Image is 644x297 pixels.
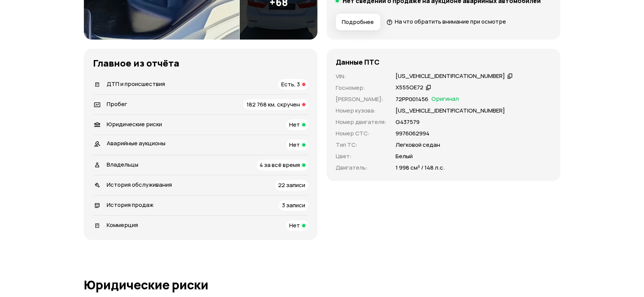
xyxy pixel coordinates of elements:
span: Аварийные аукционы [107,139,165,147]
h4: Данные ПТС [336,58,380,66]
span: Нет [289,141,300,149]
span: Подробнее [342,18,374,26]
span: Нет [289,221,300,229]
p: 72РР001456 [396,95,428,103]
span: На что обратить внимание при осмотре [395,17,506,25]
p: Легковой седан [396,141,440,149]
span: Пробег [107,100,127,108]
p: VIN : [336,72,386,81]
p: Госномер : [336,84,386,92]
h1: Юридические риски [84,278,560,292]
span: Владельцы [107,160,138,168]
p: 9976062994 [396,129,429,138]
span: Юридические риски [107,120,162,128]
span: 182 768 км, скручен [247,100,300,108]
p: Двигатель : [336,164,386,172]
p: G437579 [396,118,420,126]
p: Белый [396,152,413,160]
span: 4 за всё время [260,161,300,169]
span: 3 записи [282,201,305,209]
span: Оригинал [431,95,459,103]
span: ДТП и происшествия [107,80,165,88]
p: [US_VEHICLE_IDENTIFICATION_NUMBER] [396,106,505,115]
span: Нет [289,121,300,129]
p: Цвет : [336,152,386,160]
p: Номер СТС : [336,129,386,138]
p: Номер кузова : [336,106,386,115]
div: [US_VEHICLE_IDENTIFICATION_NUMBER] [396,72,505,80]
div: Х555ОЕ72 [396,84,423,92]
span: История продаж [107,201,154,209]
p: 1 998 см³ / 148 л.с. [396,164,445,172]
span: 22 записи [278,181,305,189]
span: Есть, 3 [281,80,300,88]
p: [PERSON_NAME] : [336,95,386,103]
p: Номер двигателя : [336,118,386,126]
h3: Главное из отчёта [93,58,308,68]
p: Тип ТС : [336,141,386,149]
button: Подробнее [336,14,380,30]
span: История обслуживания [107,181,172,189]
a: На что обратить внимание при осмотре [386,17,506,25]
span: Коммерция [107,221,138,229]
